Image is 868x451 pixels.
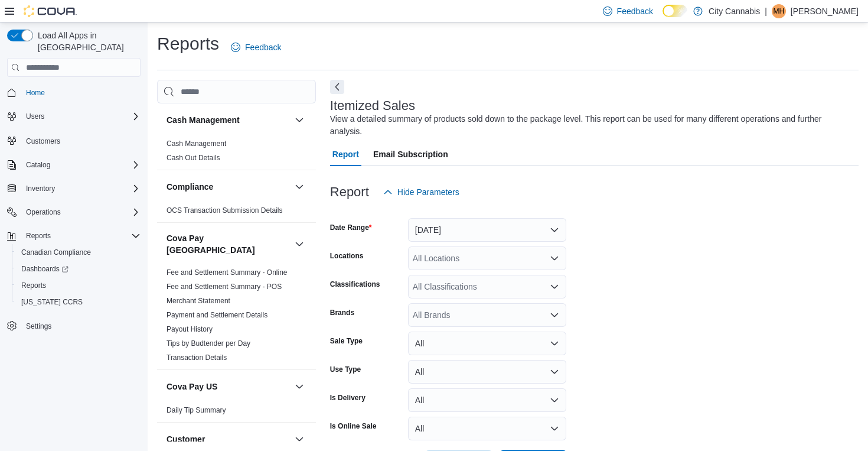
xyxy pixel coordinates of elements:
span: Reports [21,229,141,243]
a: Settings [21,319,56,333]
a: Transaction Details [167,353,227,362]
span: Dark Mode [663,17,663,18]
button: Catalog [2,157,145,173]
a: Home [21,86,50,100]
span: Tips by Budtender per Day [167,339,250,348]
span: Operations [21,205,141,219]
span: Cash Management [167,139,226,148]
span: Canadian Compliance [21,248,91,257]
button: Cova Pay US [167,381,290,392]
span: Reports [21,281,46,290]
div: Cash Management [157,137,316,170]
a: Reports [17,278,51,293]
button: Users [2,108,145,125]
a: Daily Tip Summary [167,406,226,414]
button: Open list of options [550,254,559,263]
input: Dark Mode [663,5,687,17]
button: Users [21,109,49,124]
p: City Cannabis [709,4,760,18]
span: Dashboards [17,262,141,276]
span: Fee and Settlement Summary - POS [167,282,282,291]
button: Next [330,80,344,94]
label: Is Delivery [330,393,366,403]
span: Catalog [21,158,141,172]
div: Michael Holmstrom [772,4,786,18]
label: Locations [330,251,364,261]
h3: Itemized Sales [330,99,415,113]
button: Cova Pay US [292,379,306,394]
button: Cova Pay [GEOGRAPHIC_DATA] [292,237,306,251]
span: Washington CCRS [17,295,141,309]
a: Dashboards [17,262,73,276]
button: Inventory [21,181,60,196]
a: Fee and Settlement Summary - Online [167,268,288,277]
span: Payment and Settlement Details [167,310,267,320]
span: Email Subscription [373,142,448,166]
button: Hide Parameters [378,180,464,204]
a: Merchant Statement [167,297,230,305]
span: OCS Transaction Submission Details [167,206,283,215]
span: Customers [26,137,60,146]
img: Cova [24,5,77,17]
a: Feedback [226,35,286,59]
span: Feedback [245,41,281,53]
span: Daily Tip Summary [167,405,226,415]
a: OCS Transaction Submission Details [167,206,283,215]
span: Users [26,112,44,121]
button: Operations [2,204,145,220]
button: Customer [292,432,306,446]
button: [US_STATE] CCRS [12,294,145,310]
span: Users [21,109,141,124]
a: Payout History [167,325,213,333]
span: Feedback [617,5,653,17]
a: Fee and Settlement Summary - POS [167,283,282,291]
h3: Cova Pay [GEOGRAPHIC_DATA] [167,232,290,256]
label: Use Type [330,365,361,374]
span: Home [26,88,45,98]
h3: Cova Pay US [167,381,217,392]
label: Sale Type [330,336,363,346]
label: Is Online Sale [330,421,377,431]
span: Customers [21,133,141,148]
label: Brands [330,308,354,317]
label: Date Range [330,223,372,232]
nav: Complex example [7,79,141,365]
a: Canadian Compliance [17,245,96,259]
span: Catalog [26,160,50,170]
span: MH [774,4,785,18]
button: Reports [12,277,145,294]
span: Hide Parameters [397,186,459,198]
button: All [408,417,566,440]
button: Cash Management [292,113,306,127]
button: Open list of options [550,310,559,320]
span: Payout History [167,325,213,334]
span: Fee and Settlement Summary - Online [167,268,288,277]
button: Canadian Compliance [12,244,145,261]
span: Canadian Compliance [17,245,141,259]
a: Cash Management [167,139,226,148]
span: Load All Apps in [GEOGRAPHIC_DATA] [33,30,141,53]
span: Cash Out Details [167,153,220,163]
span: Reports [26,231,51,241]
span: Dashboards [21,264,68,274]
span: Reports [17,278,141,293]
h3: Report [330,185,369,199]
div: Cova Pay US [157,403,316,422]
button: Settings [2,317,145,335]
span: Operations [26,207,61,217]
button: All [408,360,566,384]
p: | [765,4,767,18]
button: Customer [167,433,290,445]
a: Cash Out Details [167,154,220,162]
button: Home [2,84,145,101]
span: Merchant Statement [167,296,230,306]
h3: Compliance [167,181,213,193]
button: Reports [2,228,145,244]
a: Payment and Settlement Details [167,311,267,319]
a: Customers [21,134,65,148]
span: Report [332,142,359,166]
span: Inventory [26,184,55,193]
span: Settings [21,319,141,333]
button: Inventory [2,180,145,197]
span: Inventory [21,181,141,196]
